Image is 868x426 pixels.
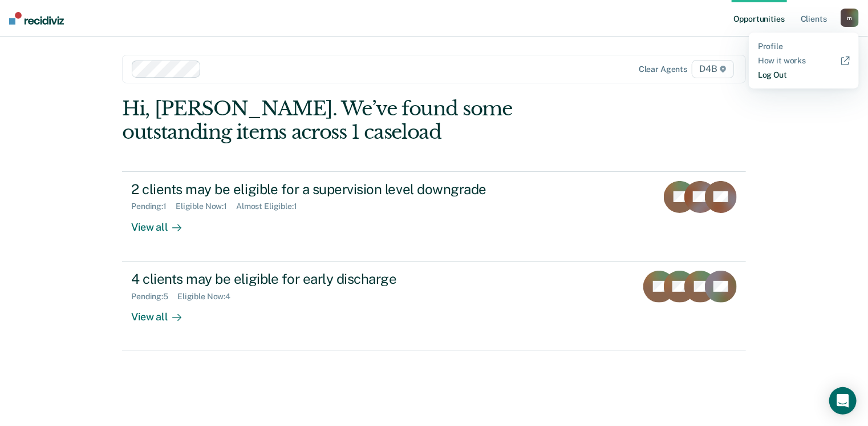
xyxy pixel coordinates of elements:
[131,181,532,198] div: 2 clients may be eligible for a supervision level downgrade
[177,292,240,302] div: Eligible Now : 4
[122,262,746,351] a: 4 clients may be eligible for early dischargePending:5Eligible Now:4View all
[176,202,236,211] div: Eligible Now : 1
[841,9,859,27] button: m
[758,56,850,66] a: How it works
[131,211,195,234] div: View all
[9,12,64,25] img: Recidiviz
[131,202,176,211] div: Pending : 1
[131,271,532,287] div: 4 clients may be eligible for early discharge
[131,301,195,323] div: View all
[758,70,850,80] a: Log Out
[236,202,306,211] div: Almost Eligible : 1
[829,387,857,415] div: Open Intercom Messenger
[758,42,850,51] a: Profile
[122,97,621,144] div: Hi, [PERSON_NAME]. We’ve found some outstanding items across 1 caseload
[692,60,733,78] span: D4B
[639,65,687,74] div: Clear agents
[122,171,746,262] a: 2 clients may be eligible for a supervision level downgradePending:1Eligible Now:1Almost Eligible...
[131,292,177,302] div: Pending : 5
